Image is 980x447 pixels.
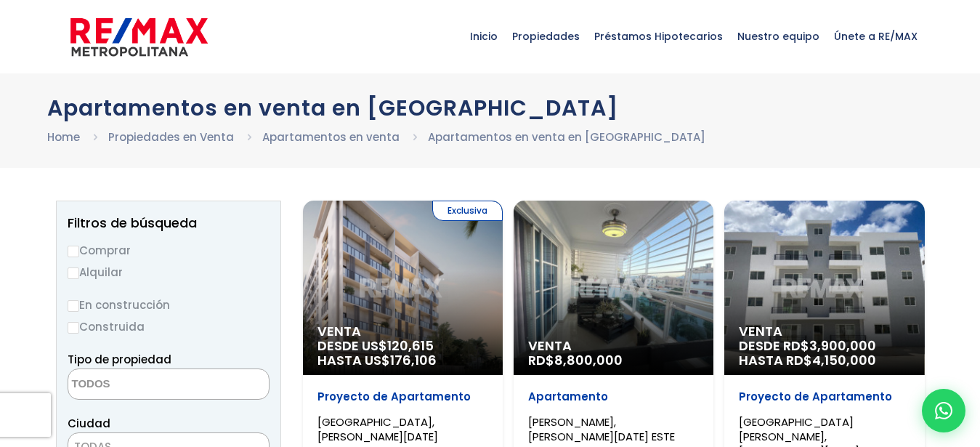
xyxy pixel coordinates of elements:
input: Alquilar [68,267,79,279]
p: Apartamento [528,390,699,404]
span: 120,615 [387,337,434,355]
span: HASTA RD$ [739,353,910,368]
h2: Filtros de búsqueda [68,216,270,230]
label: En construcción [68,296,270,314]
label: Comprar [68,241,270,259]
a: Home [47,129,80,145]
span: [PERSON_NAME], [PERSON_NAME][DATE] ESTE [528,414,675,444]
p: Proyecto de Apartamento [317,390,488,404]
textarea: Search [68,369,209,400]
img: remax-metropolitana-logo [70,15,208,59]
span: 176,106 [390,351,437,369]
span: HASTA US$ [317,353,488,368]
span: Propiedades [505,15,587,58]
span: 8,800,000 [554,351,623,369]
input: En construcción [68,300,79,312]
a: Apartamentos en venta [262,129,400,145]
li: Apartamentos en venta en [GEOGRAPHIC_DATA] [428,128,705,146]
span: Tipo de propiedad [68,352,171,367]
label: Alquilar [68,263,270,281]
span: 3,900,000 [809,337,876,355]
span: Venta [739,324,910,339]
h1: Apartamentos en venta en [GEOGRAPHIC_DATA] [47,95,934,121]
span: DESDE RD$ [739,339,910,368]
span: 4,150,000 [812,351,876,369]
input: Construida [68,322,79,334]
span: Ciudad [68,416,110,431]
span: RD$ [528,351,623,369]
p: Proyecto de Apartamento [739,390,910,404]
span: Préstamos Hipotecarios [587,15,730,58]
span: Venta [317,324,488,339]
input: Comprar [68,246,79,257]
span: [GEOGRAPHIC_DATA], [PERSON_NAME][DATE] [317,414,438,444]
span: Inicio [463,15,505,58]
span: Exclusiva [432,201,503,221]
a: Propiedades en Venta [108,129,234,145]
span: Venta [528,339,699,353]
label: Construida [68,318,270,336]
span: Nuestro equipo [730,15,827,58]
span: DESDE US$ [317,339,488,368]
span: Únete a RE/MAX [827,15,925,58]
